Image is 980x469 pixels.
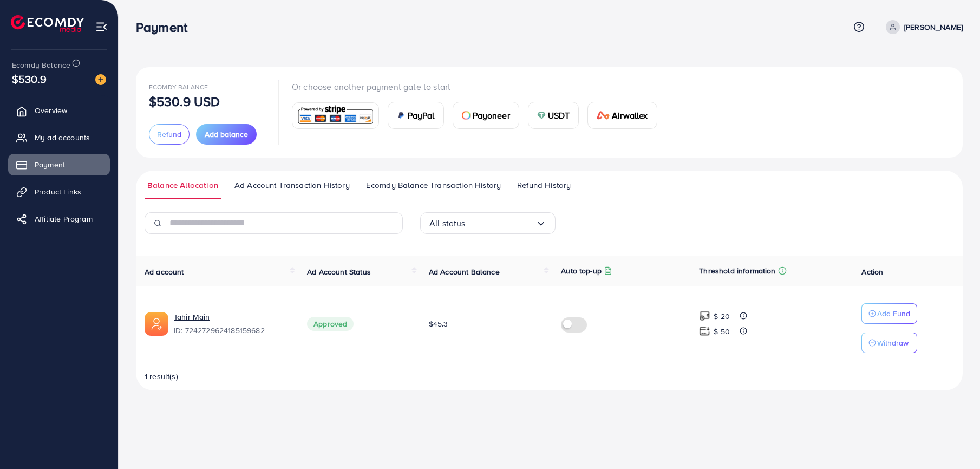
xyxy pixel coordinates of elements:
a: cardPayoneer [453,102,519,129]
img: top-up amount [699,325,710,337]
span: Affiliate Program [35,213,93,224]
span: PayPal [408,109,435,122]
a: Tahir Main [174,311,210,322]
span: Airwallex [612,109,648,122]
p: Withdraw [877,336,909,349]
button: Refund [149,124,190,145]
span: Ecomdy Balance [149,82,208,92]
p: Auto top-up [561,264,602,277]
span: $45.3 [429,318,448,329]
a: cardPayPal [388,102,444,129]
div: <span class='underline'>Tahir Main</span></br>7242729624185159682 [174,311,290,336]
span: Balance Allocation [147,179,218,191]
img: top-up amount [699,310,710,322]
a: Product Links [8,181,110,203]
p: Threshold information [699,264,775,277]
input: Search for option [466,215,535,232]
img: card [296,104,375,127]
span: My ad accounts [35,132,90,143]
span: ID: 7242729624185159682 [174,325,290,336]
a: card [292,102,379,129]
p: $530.9 USD [149,95,220,108]
button: Withdraw [861,333,917,353]
span: Overview [35,105,67,116]
span: Payment [35,159,65,170]
span: Payoneer [473,109,510,122]
a: My ad accounts [8,127,110,148]
span: Ecomdy Balance [12,60,70,70]
img: menu [95,21,108,33]
p: Or choose another payment gate to start [292,80,666,93]
a: Payment [8,154,110,175]
span: Ad Account Status [307,266,371,277]
span: Add balance [205,129,248,140]
span: All status [429,215,466,232]
span: Ad Account Balance [429,266,500,277]
p: $ 20 [714,310,730,323]
img: card [537,111,546,120]
a: cardAirwallex [587,102,657,129]
img: logo [11,15,84,32]
img: card [597,111,610,120]
button: Add Fund [861,303,917,324]
span: Action [861,266,883,277]
iframe: Chat [934,420,972,461]
a: Overview [8,100,110,121]
img: card [397,111,406,120]
button: Add balance [196,124,257,145]
span: $530.9 [12,71,47,87]
a: Affiliate Program [8,208,110,230]
img: ic-ads-acc.e4c84228.svg [145,312,168,336]
div: Search for option [420,212,556,234]
span: USDT [548,109,570,122]
span: Ad Account Transaction History [234,179,350,191]
span: Ad account [145,266,184,277]
span: Approved [307,317,354,331]
p: $ 50 [714,325,730,338]
span: Product Links [35,186,81,197]
h3: Payment [136,19,196,35]
span: Ecomdy Balance Transaction History [366,179,501,191]
a: cardUSDT [528,102,579,129]
a: [PERSON_NAME] [881,20,963,34]
p: Add Fund [877,307,910,320]
span: 1 result(s) [145,371,178,382]
span: Refund [157,129,181,140]
span: Refund History [517,179,571,191]
img: card [462,111,471,120]
img: image [95,74,106,85]
p: [PERSON_NAME] [904,21,963,34]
